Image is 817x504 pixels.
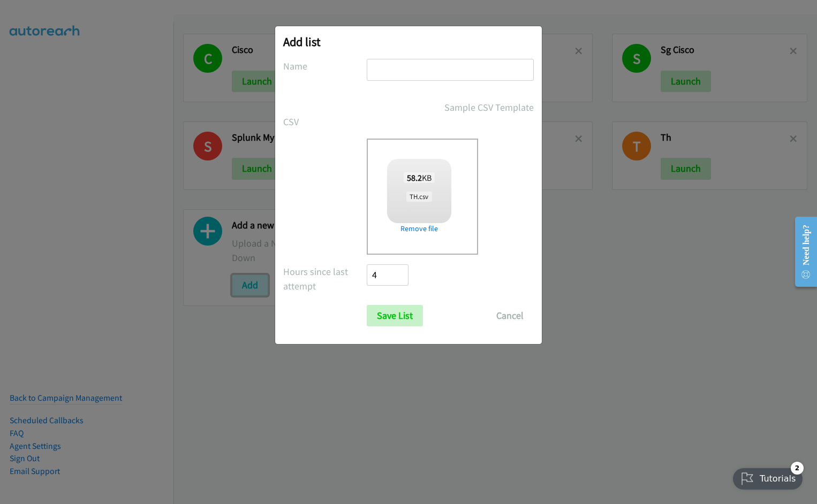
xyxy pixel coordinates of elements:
h2: Add list [283,34,534,49]
label: CSV [283,114,367,129]
span: TH.csv [406,192,432,202]
iframe: Checklist [727,457,809,496]
a: Sample CSV Template [444,100,534,114]
label: Hours since last attempt [283,264,367,293]
a: Remove file [387,223,451,234]
strong: 58.2 [407,172,422,183]
label: Name [283,59,367,73]
iframe: Resource Center [786,209,817,294]
button: Cancel [486,305,534,326]
input: Save List [367,305,423,326]
span: KB [404,172,435,183]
